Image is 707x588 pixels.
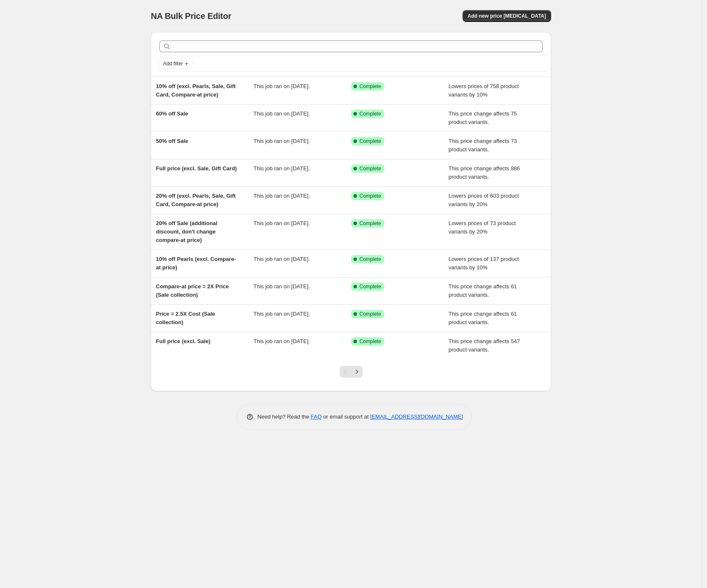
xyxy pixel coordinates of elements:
[449,311,517,325] span: This price change affects 61 product variants.
[449,138,517,153] span: This price change affects 73 product variants.
[359,165,381,172] span: Complete
[359,311,381,317] span: Complete
[311,413,322,420] a: FAQ
[254,165,310,172] span: This job ran on [DATE].
[254,193,310,199] span: This job ran on [DATE].
[254,110,310,117] span: This job ran on [DATE].
[359,110,381,117] span: Complete
[156,110,188,117] span: 60% off Sale
[254,338,310,344] span: This job ran on [DATE].
[359,220,381,227] span: Complete
[351,366,363,378] button: Next
[449,338,520,353] span: This price change affects 547 product variants.
[449,83,519,98] span: Lowers prices of 758 product variants by 10%
[254,83,310,89] span: This job ran on [DATE].
[254,256,310,262] span: This job ran on [DATE].
[151,11,231,21] span: NA Bulk Price Editor
[449,110,517,125] span: This price change affects 75 product variants.
[359,283,381,290] span: Complete
[156,138,188,144] span: 50% off Sale
[159,59,193,69] button: Add filter
[359,338,381,345] span: Complete
[156,165,237,172] span: Full price (excl. Sale, Gift Card)
[340,366,363,378] nav: Pagination
[449,256,519,271] span: Lowers prices of 137 product variants by 10%
[156,256,236,271] span: 10% off Pearls (excl. Compare-at price)
[156,338,210,344] span: Full price (excl. Sale)
[257,413,311,420] span: Need help? Read the
[468,13,546,19] span: Add new price [MEDICAL_DATA]
[156,83,236,98] span: 10% off (excl. Pearls, Sale, Gift Card, Compare-at price)
[322,413,370,420] span: or email support at
[449,165,520,180] span: This price change affects 886 product variants.
[359,256,381,263] span: Complete
[254,311,310,317] span: This job ran on [DATE].
[370,413,463,420] a: [EMAIL_ADDRESS][DOMAIN_NAME]
[254,283,310,290] span: This job ran on [DATE].
[449,220,516,235] span: Lowers prices of 73 product variants by 20%
[463,10,551,22] button: Add new price [MEDICAL_DATA]
[156,193,236,207] span: 20% off (excl. Pearls, Sale, Gift Card, Compare-at price)
[359,193,381,199] span: Complete
[156,220,217,243] span: 20% off Sale (additional discount, don't change compare-at price)
[163,60,183,67] span: Add filter
[156,283,229,298] span: Compare-at price = 2X Price (Sale collection)
[156,311,215,325] span: Price = 2.5X Cost (Sale collection)
[254,220,310,226] span: This job ran on [DATE].
[359,83,381,90] span: Complete
[359,138,381,145] span: Complete
[449,193,519,207] span: Lowers prices of 603 product variants by 20%
[449,283,517,298] span: This price change affects 61 product variants.
[254,138,310,144] span: This job ran on [DATE].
